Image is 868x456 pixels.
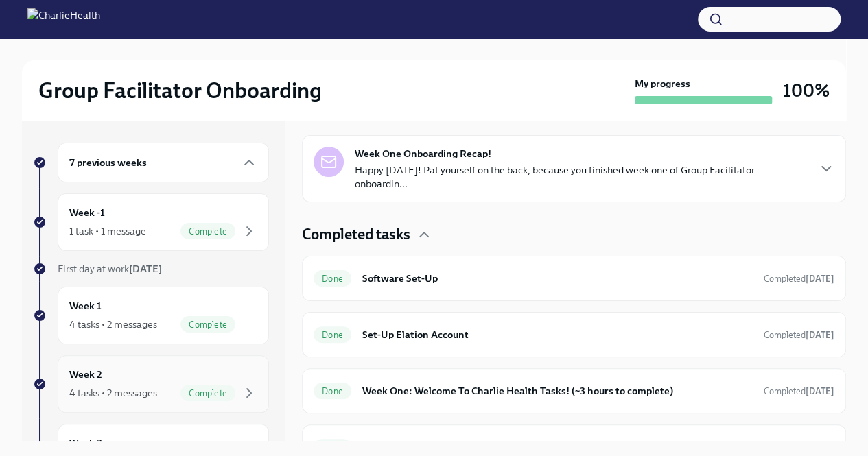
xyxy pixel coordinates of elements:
[314,380,834,402] a: DoneWeek One: Welcome To Charlie Health Tasks! (~3 hours to complete)Completed[DATE]
[180,388,235,398] span: Complete
[355,147,491,160] strong: Week One Onboarding Recap!
[129,263,162,275] strong: [DATE]
[362,383,753,398] h6: Week One: Welcome To Charlie Health Tasks! (~3 hours to complete)
[33,355,269,413] a: Week 24 tasks • 2 messagesComplete
[314,267,834,289] a: DoneSoftware Set-UpCompleted[DATE]
[69,298,102,313] h6: Week 1
[806,386,834,396] strong: [DATE]
[27,8,100,30] img: CharlieHealth
[764,330,834,340] span: Completed
[764,328,834,341] span: August 19th, 2025 11:34
[33,262,269,276] a: First day at work[DATE]
[764,441,834,454] span: September 9th, 2025 12:03
[314,274,351,284] span: Done
[180,320,235,330] span: Complete
[302,224,410,245] h4: Completed tasks
[314,324,834,346] a: DoneSet-Up Elation AccountCompleted[DATE]
[806,274,834,284] strong: [DATE]
[69,155,147,170] h6: 7 previous weeks
[302,224,846,245] div: Completed tasks
[33,287,269,344] a: Week 14 tasks • 2 messagesComplete
[314,386,351,396] span: Done
[69,386,157,400] div: 4 tasks • 2 messages
[314,330,351,340] span: Done
[69,224,146,238] div: 1 task • 1 message
[355,163,807,191] p: Happy [DATE]! Pat yourself on the back, because you finished week one of Group Facilitator onboar...
[764,386,834,396] span: Completed
[38,77,322,104] h2: Group Facilitator Onboarding
[58,263,162,275] span: First day at work
[362,271,753,286] h6: Software Set-Up
[180,226,235,237] span: Complete
[69,367,102,382] h6: Week 2
[33,193,269,251] a: Week -11 task • 1 messageComplete
[764,272,834,285] span: August 19th, 2025 10:06
[362,327,753,342] h6: Set-Up Elation Account
[362,440,753,455] h6: Week One: Essential Compliance Tasks (~6.5 hours to complete)
[69,435,102,451] h6: Week 3
[69,317,157,331] div: 4 tasks • 2 messages
[806,330,834,340] strong: [DATE]
[58,143,269,182] div: 7 previous weeks
[764,385,834,398] span: August 20th, 2025 14:01
[69,205,105,220] h6: Week -1
[764,274,834,284] span: Completed
[783,78,830,103] h3: 100%
[635,77,690,91] strong: My progress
